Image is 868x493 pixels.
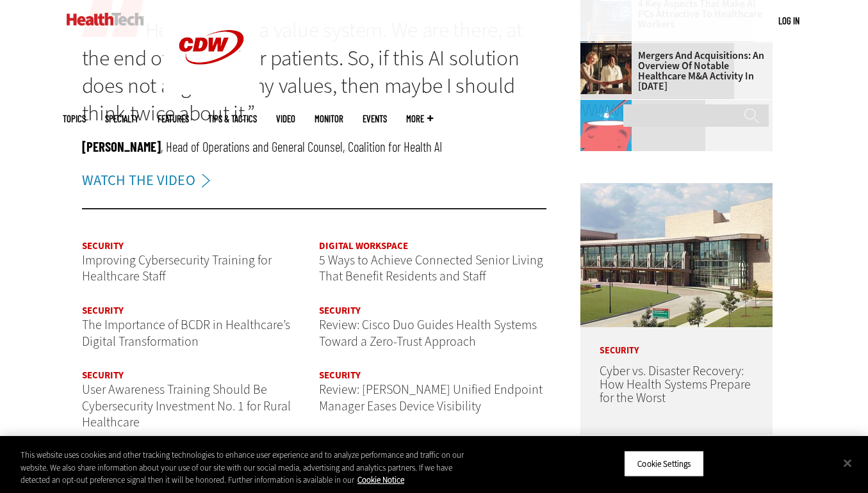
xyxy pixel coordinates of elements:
[82,169,217,192] a: WATCH THE VIDEO
[778,15,799,26] a: Log in
[319,381,543,415] a: Review: [PERSON_NAME] Unified Endpoint Manager Eases Device Visibility
[82,252,272,286] a: Improving Cybersecurity Training for Healthcare Staff
[778,14,799,28] div: User menu
[82,138,547,155] p: , Head of Operations and General Counsel, Coalition for Health AI
[624,450,704,477] button: Cookie Settings
[406,114,433,124] span: More
[208,114,257,124] a: Tips & Tactics
[82,138,161,154] span: [PERSON_NAME]
[105,114,138,124] span: Specialty
[82,239,124,252] a: Security
[580,100,632,151] img: illustration of computer chip being put inside head with waves
[82,304,124,317] a: Security
[319,304,361,317] a: Security
[580,327,773,355] p: Security
[600,362,751,407] a: Cyber vs. Disaster Recovery: How Health Systems Prepare for the Worst
[580,100,638,110] a: illustration of computer chip being put inside head with waves
[319,239,408,252] a: Digital Workspace
[357,474,404,485] a: More information about your privacy
[319,369,361,382] a: Security
[833,449,862,477] button: Close
[82,381,291,431] a: User Awareness Training Should Be Cybersecurity Investment No. 1 for Rural Healthcare
[319,316,537,350] a: Review: Cisco Duo Guides Health Systems Toward a Zero-Trust Approach
[67,13,144,26] img: Home
[63,114,86,124] span: Topics
[82,316,290,350] a: The Importance of BCDR in Healthcare’s Digital Transformation
[163,85,259,98] a: CDW
[315,114,343,124] a: MonITor
[158,114,189,124] a: Features
[580,183,773,327] img: University of Vermont Medical Center’s main campus
[319,252,543,286] a: 5 Ways to Achieve Connected Senior Living That Benefit Residents and Staff
[363,114,387,124] a: Events
[20,449,477,487] div: This website uses cookies and other tracking technologies to enhance user experience and to analy...
[82,369,124,382] a: Security
[276,114,295,124] a: Video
